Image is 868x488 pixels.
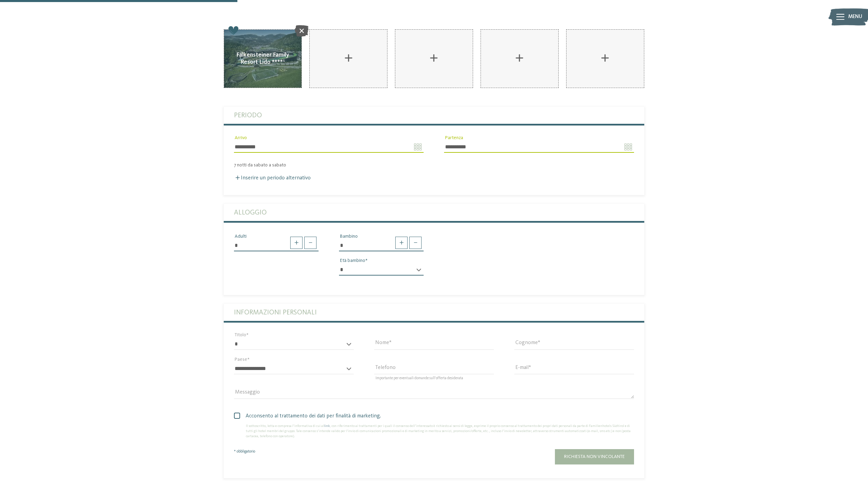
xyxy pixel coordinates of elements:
[234,175,311,181] label: Inserire un periodo alternativo
[234,304,634,321] label: Informazioni personali
[239,412,634,420] span: Acconsento al trattamento dei dati per finalità di marketing.
[234,107,634,124] label: Periodo
[376,377,463,381] span: Importante per eventuali domande sull’offerta desiderata
[555,449,634,464] button: Richiesta non vincolante
[564,454,625,459] span: Richiesta non vincolante
[234,204,634,221] label: Alloggio
[234,412,236,424] input: Acconsento al trattamento dei dati per finalità di marketing.
[224,162,644,168] div: 7 notti da sabato a sabato
[234,424,634,439] div: Il sottoscritto, letta e compresa l’informativa di cui al , con riferimento ai trattamenti per i ...
[234,449,255,454] span: * obbligatorio
[324,424,330,428] a: link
